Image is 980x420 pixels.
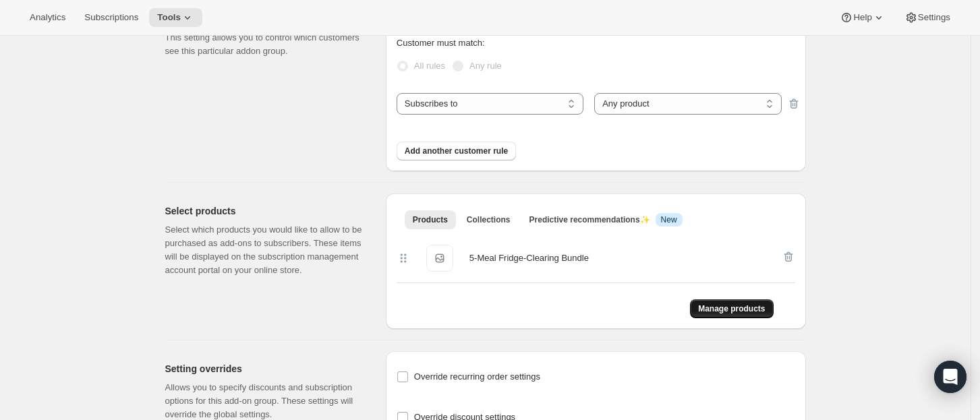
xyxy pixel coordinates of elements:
span: Products [413,214,448,225]
span: Collections [467,214,511,225]
span: Settings [918,12,950,23]
button: Help [832,8,893,27]
button: Settings [896,8,958,27]
span: Predictive recommendations ✨ [529,215,650,224]
span: Tools [157,12,181,23]
span: Manage products [698,303,765,314]
span: Analytics [30,12,65,23]
p: Select which products you would like to allow to be purchased as add-ons to subscribers. These it... [165,223,364,277]
span: All rules [414,61,445,71]
div: Open Intercom Messenger [934,361,967,393]
span: Any rule [469,61,502,71]
span: Subscriptions [84,12,138,23]
h2: Select products [165,204,364,218]
span: Override recurring order settings [414,371,540,382]
span: Help [853,12,871,23]
p: Customer must match: [397,36,795,50]
button: Tools [149,8,202,27]
button: Subscriptions [76,8,146,27]
p: This setting allows you to control which customers see this particular addon group. [165,31,364,58]
h2: Setting overrides [165,362,364,376]
button: Add another customer rule [397,142,516,160]
span: Add another customer rule [405,146,508,156]
span: New [661,214,677,225]
button: Analytics [22,8,74,27]
div: 5-Meal Fridge-Clearing Bundle [469,251,589,265]
button: Manage products [690,299,773,318]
